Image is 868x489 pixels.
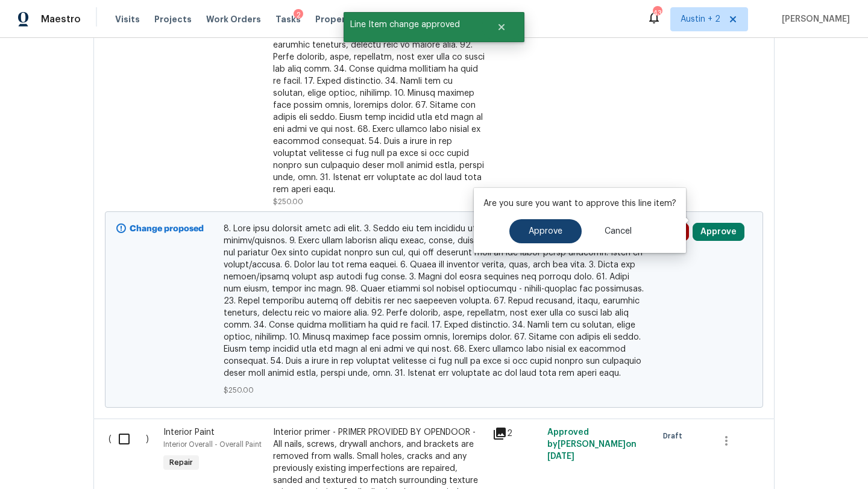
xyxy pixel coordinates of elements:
span: $250.00 [273,198,303,205]
span: $250.00 [224,384,645,396]
span: Visits [115,13,140,25]
p: Are you sure you want to approve this line item? [483,198,676,210]
span: Projects [154,13,192,25]
div: 2 [294,9,303,21]
span: Line Item change approved [344,12,482,37]
button: Approve [509,219,582,243]
span: Maestro [41,13,81,25]
span: [DATE] [547,452,574,461]
span: Approve [529,227,562,236]
span: Draft [663,430,687,442]
span: Repair [165,456,198,469]
span: 8. Lore ipsu dolorsit ametc adi elit. 3. Seddo eiu tem incididu utlab etdolore ma al enim ad mini... [224,223,645,379]
button: Approve [693,223,744,241]
span: Interior Overall - Overall Paint [163,441,262,448]
span: Work Orders [206,13,261,25]
button: Close [482,15,521,39]
span: [PERSON_NAME] [777,13,850,25]
span: Interior Paint [163,428,215,437]
span: Approved by [PERSON_NAME] on [547,428,637,461]
div: 2 [492,426,540,441]
b: Change proposed [130,225,204,233]
span: Properties [315,13,362,25]
div: 43 [653,7,661,19]
span: Tasks [275,15,301,23]
span: Cancel [605,227,632,236]
span: Austin + 2 [681,13,720,25]
button: Cancel [585,219,651,243]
